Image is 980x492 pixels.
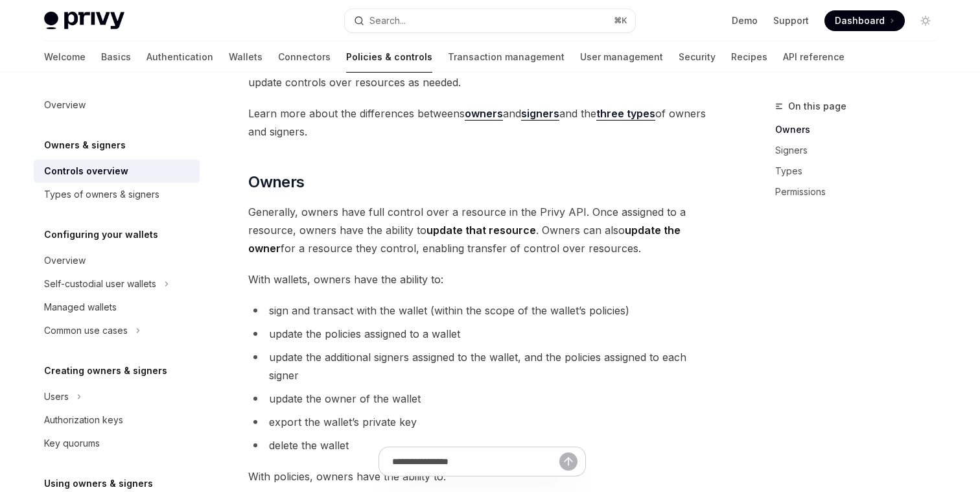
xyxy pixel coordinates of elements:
[775,119,946,140] a: Owners
[269,439,349,452] span: delete the wallet
[248,203,716,257] span: Generally, owners have full control over a resource in the Privy API. Once assigned to a resource...
[146,41,213,73] a: Authentication
[44,363,167,379] h5: Creating owners & signers
[44,187,159,202] div: Types of owners & signers
[248,104,716,141] span: Learn more about the differences betweens and and the of owners and signers.
[269,416,417,428] span: export the wallet’s private key
[34,272,200,296] button: Toggle Self-custodial user wallets section
[248,172,304,193] span: Owners
[915,10,936,31] button: Toggle dark mode
[44,97,86,113] div: Overview
[773,14,809,27] a: Support
[44,412,123,428] div: Authorization keys
[34,296,200,319] a: Managed wallets
[596,107,655,120] strong: three types
[521,107,559,120] strong: signers
[44,137,126,153] h5: Owners & signers
[269,327,460,340] span: update the policies assigned to a wallet
[44,476,153,491] h5: Using owners & signers
[34,249,200,272] a: Overview
[34,159,200,183] a: Controls overview
[44,253,86,268] div: Overview
[34,319,200,342] button: Toggle Common use cases section
[345,9,635,32] button: Open search
[248,270,716,288] span: With wallets, owners have the ability to:
[44,276,156,292] div: Self-custodial user wallets
[34,385,200,408] button: Toggle Users section
[679,41,716,73] a: Security
[426,224,536,237] strong: update that resource
[465,107,503,120] strong: owners
[731,41,767,73] a: Recipes
[44,436,100,451] div: Key quorums
[465,107,503,121] a: owners
[346,41,432,73] a: Policies & controls
[392,447,559,476] input: Ask a question...
[559,452,577,471] button: Send message
[775,182,946,202] a: Permissions
[614,16,627,26] span: ⌘ K
[775,140,946,161] a: Signers
[229,41,262,73] a: Wallets
[44,389,69,404] div: Users
[44,163,128,179] div: Controls overview
[448,41,565,73] a: Transaction management
[278,41,331,73] a: Connectors
[269,304,629,317] span: sign and transact with the wallet (within the scope of the wallet’s policies)
[44,12,124,30] img: light logo
[44,299,117,315] div: Managed wallets
[788,99,846,114] span: On this page
[34,408,200,432] a: Authorization keys
[775,161,946,182] a: Types
[521,107,559,121] a: signers
[369,13,406,29] div: Search...
[34,432,200,455] a: Key quorums
[44,323,128,338] div: Common use cases
[783,41,845,73] a: API reference
[824,10,905,31] a: Dashboard
[835,14,885,27] span: Dashboard
[596,107,655,121] a: three types
[269,351,686,382] span: update the additional signers assigned to the wallet, and the policies assigned to each signer
[34,183,200,206] a: Types of owners & signers
[101,41,131,73] a: Basics
[732,14,758,27] a: Demo
[269,392,421,405] span: update the owner of the wallet
[34,93,200,117] a: Overview
[44,227,158,242] h5: Configuring your wallets
[580,41,663,73] a: User management
[44,41,86,73] a: Welcome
